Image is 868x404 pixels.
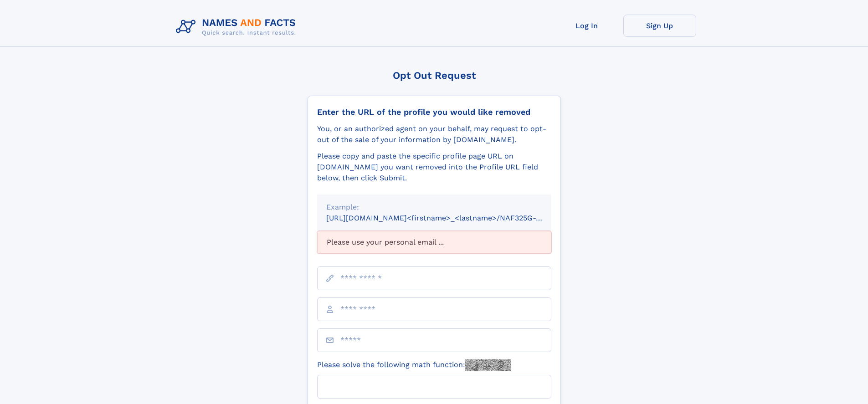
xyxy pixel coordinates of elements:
div: Opt Out Request [308,70,561,81]
div: Please copy and paste the specific profile page URL on [DOMAIN_NAME] you want removed into the Pr... [317,151,551,184]
a: Log In [550,15,623,37]
label: Please solve the following math function: [317,359,511,371]
div: Enter the URL of the profile you would like removed [317,107,551,117]
a: Sign Up [623,15,696,37]
div: You, or an authorized agent on your behalf, may request to opt-out of the sale of your informatio... [317,123,551,145]
small: [URL][DOMAIN_NAME]<firstname>_<lastname>/NAF325G-xxxxxxxx [326,214,569,222]
div: Example: [326,202,542,213]
img: Logo Names and Facts [172,15,303,39]
div: Please use your personal email ... [317,231,551,254]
